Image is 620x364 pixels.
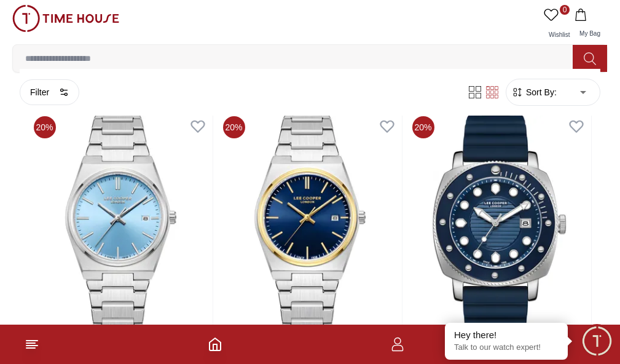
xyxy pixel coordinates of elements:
img: Lee Cooper Men's Analog Dark Blue Dial Watch - LC08193.399 [407,111,591,346]
img: Lee Cooper Women's Analog Light Blue Dial Watch - LC08195.300 [29,111,213,346]
img: ... [12,5,119,32]
button: Sort By: [511,86,557,98]
p: Talk to our watch expert! [454,342,559,353]
span: Sort By: [524,86,557,98]
span: Wishlist [544,31,575,38]
span: 20 % [223,116,245,138]
button: Filter [20,79,79,105]
div: Chat Widget [580,324,614,358]
span: 20 % [34,116,56,138]
span: My Bag [575,30,605,37]
span: 0 [560,5,570,15]
div: Hey there! [454,329,559,341]
span: 20 % [412,116,434,138]
a: Home [208,337,222,352]
a: 0Wishlist [541,5,572,44]
img: Lee Cooper Women's Analog Dark Blue Dial Watch - LC08195.290 [218,111,402,346]
button: My Bag [572,5,608,44]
